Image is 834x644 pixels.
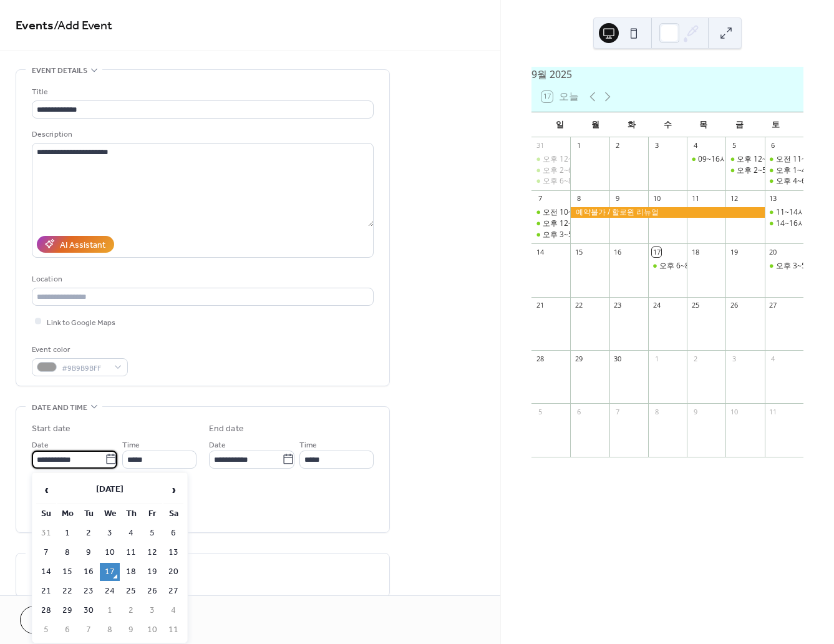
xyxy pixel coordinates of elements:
div: 오후 12~2, 한*수 [737,154,794,165]
div: 오후 3~5, 지*원 [543,230,596,240]
td: 8 [100,621,120,639]
div: 오후 6~8, 심*정 [543,176,596,187]
td: 21 [36,582,56,600]
div: 7 [535,194,545,203]
div: 오전 11~1, 김*엽 [765,154,803,165]
td: 23 [79,582,99,600]
div: 27 [769,301,778,310]
div: 오후 6~8, 심*정 [531,176,570,187]
div: 10 [729,407,739,416]
td: 9 [79,544,99,562]
div: 화 [614,112,650,137]
div: 2 [691,354,700,363]
div: 20 [769,247,778,256]
th: [DATE] [57,477,162,504]
div: 17 [652,247,661,256]
th: Su [36,505,56,523]
th: Th [121,505,141,523]
div: Title [32,85,371,99]
div: 오후 2~6, 김*희 [531,165,570,176]
td: 17 [100,563,120,581]
div: 3 [729,354,739,363]
td: 9 [121,621,141,639]
td: 27 [163,582,183,600]
span: Link to Google Maps [47,316,115,329]
div: 금 [722,112,758,137]
div: 4 [769,354,778,363]
div: 30 [613,354,623,363]
td: 16 [79,563,99,581]
div: 11 [769,407,778,416]
div: 오후 12~3, 강*운 [531,218,570,229]
div: End date [209,422,244,436]
td: 4 [121,524,141,542]
span: Date and time [32,401,87,414]
div: 오후 2~5, 방*정 [737,165,790,176]
div: 오후 3~5, 지*원 [531,230,570,240]
th: Tu [79,505,99,523]
div: 13 [769,194,778,203]
div: 오전 10~12, 고*나 [531,207,570,218]
button: AI Assistant [37,236,114,253]
div: 5 [535,407,545,416]
div: AI Assistant [60,238,105,251]
div: 21 [535,301,545,310]
div: 오후 4~6, 최*서 [765,176,803,187]
td: 2 [121,602,141,620]
div: 29 [574,354,583,363]
div: 3 [652,141,661,150]
div: 토 [757,112,793,137]
td: 30 [79,602,99,620]
td: 20 [163,563,183,581]
span: › [164,477,183,502]
a: Events [16,14,54,38]
div: 오후 12~2, 조*찬 [531,154,570,165]
td: 10 [100,544,120,562]
div: 목 [686,112,722,137]
td: 10 [142,621,162,639]
td: 8 [57,544,77,562]
td: 26 [142,582,162,600]
div: 8 [574,194,583,203]
div: 수 [649,112,686,137]
div: 23 [613,301,623,310]
div: 오후 6~8, 박*혁 [648,261,687,271]
button: Cancel [20,606,97,634]
td: 11 [163,621,183,639]
span: Time [299,438,317,451]
div: 9 [691,407,700,416]
td: 5 [36,621,56,639]
td: 1 [57,524,77,542]
div: 12 [729,194,739,203]
div: 6 [574,407,583,416]
div: 8 [652,407,661,416]
th: Mo [57,505,77,523]
div: 24 [652,301,661,310]
td: 6 [57,621,77,639]
div: 16 [613,247,623,256]
div: 10 [652,194,661,203]
th: We [100,505,120,523]
div: 오후 1~4, 엄*아 [765,165,803,176]
div: 14 [535,247,545,256]
div: 28 [535,354,545,363]
div: 26 [729,301,739,310]
div: 9월 2025 [531,67,803,82]
div: 2 [613,141,623,150]
div: 오후 6~8, [PERSON_NAME]*혁 [659,261,764,271]
div: 오후 1~4, 엄*아 [776,165,829,176]
div: Event color [32,343,125,356]
div: 1 [652,354,661,363]
td: 14 [36,563,56,581]
div: 1 [574,141,583,150]
td: 7 [79,621,99,639]
td: 18 [121,563,141,581]
div: 오전 10~12, 고*나 [543,207,604,218]
td: 19 [142,563,162,581]
td: 4 [163,602,183,620]
div: 오후 12~3, 강*운 [543,218,600,229]
td: 3 [142,602,162,620]
div: 월 [578,112,614,137]
td: 5 [142,524,162,542]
